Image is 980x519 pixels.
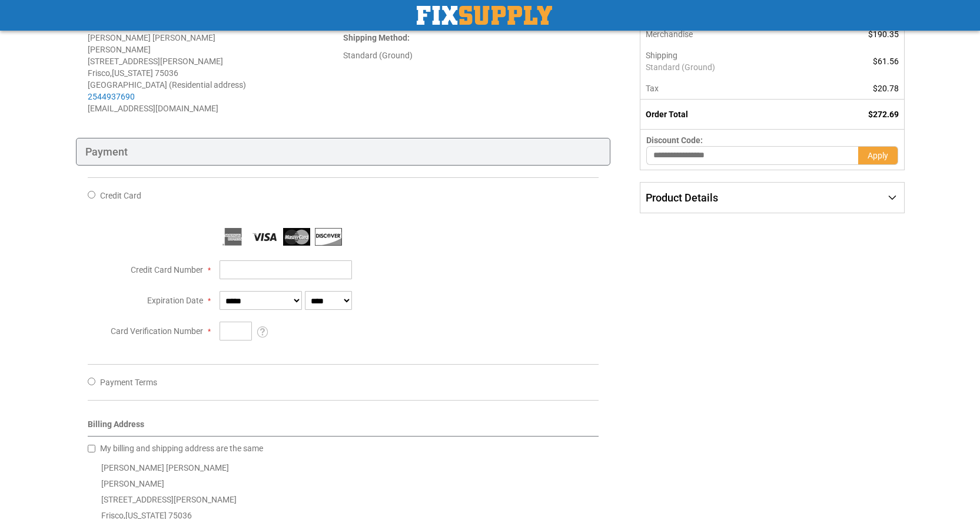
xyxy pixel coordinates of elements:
span: Shipping Method [343,33,407,42]
span: Standard (Ground) [646,61,808,73]
span: [EMAIL_ADDRESS][DOMAIN_NAME] [88,104,218,113]
span: Apply [868,151,888,160]
img: Fix Industrial Supply [417,6,552,25]
span: Discount Code: [646,135,703,145]
span: Shipping [646,51,677,60]
span: Product Details [646,191,718,204]
span: Credit Card Number [131,265,203,275]
button: Apply [858,146,898,165]
span: Payment Terms [100,378,157,387]
th: Tax [640,78,814,100]
a: 2544937690 [88,92,135,101]
strong: : [343,33,410,42]
span: $190.35 [868,29,899,39]
img: American Express [220,228,247,246]
img: Visa [251,228,278,246]
img: MasterCard [283,228,310,246]
span: Card Verification Number [111,326,203,336]
div: Payment [76,138,611,166]
span: Expiration Date [147,296,203,305]
span: My billing and shipping address are the same [100,444,263,453]
span: Credit Card [100,191,141,200]
span: $61.56 [873,57,899,66]
div: Billing Address [88,418,599,437]
span: $272.69 [868,110,899,119]
th: Merchandise [640,24,814,45]
a: store logo [417,6,552,25]
span: $20.78 [873,84,899,93]
span: [US_STATE] [112,68,153,78]
img: Discover [315,228,342,246]
div: Standard (Ground) [343,49,599,61]
strong: Order Total [646,110,688,119]
address: [PERSON_NAME] [PERSON_NAME] [PERSON_NAME] [STREET_ADDRESS][PERSON_NAME] Frisco , 75036 [GEOGRAPHI... [88,32,343,114]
